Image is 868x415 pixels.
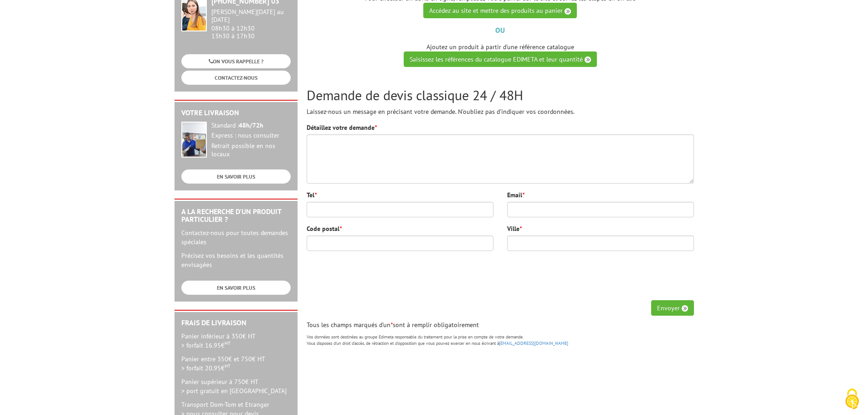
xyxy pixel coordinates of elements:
a: ON VOUS RAPPELLE ? [181,54,291,68]
sup: HT [225,363,231,369]
a: Saisissez les références du catalogue EDIMETA et leur quantité [404,51,597,67]
a: EN SAVOIR PLUS [181,169,291,184]
strong: 48h/72h [239,121,263,129]
label: Tel [307,190,317,200]
a: EN SAVOIR PLUS [181,281,291,295]
div: [PERSON_NAME][DATE] au [DATE] [211,8,291,24]
img: Cookies (fenêtre modale) [841,388,863,410]
div: Express : nous consulter [211,132,291,140]
h2: Frais de Livraison [181,319,291,327]
a: CONTACTEZ-NOUS [181,71,291,85]
label: Email [507,190,524,200]
button: Cookies (fenêtre modale) [836,384,868,415]
p: OU [307,25,694,36]
p: Précisez vos besoins et les quantités envisagées [181,251,291,269]
span: > forfait 20.95€ [181,364,231,372]
h2: Demande de devis classique 24 / 48H [307,87,694,102]
label: Ville [507,224,522,233]
img: angle-right.png [565,8,571,15]
label: Détaillez votre demande [307,123,377,132]
img: widget-livraison.jpg [181,122,207,158]
a: [EMAIL_ADDRESS][DOMAIN_NAME] [499,340,568,346]
p: Vos données sont destinées au groupe Edimeta responsable du traitement pour la prise en compte de... [307,334,694,347]
button: Envoyer [651,300,694,316]
img: angle-right.png [585,56,591,63]
p: Tous les champs marqués d'un sont à remplir obligatoirement [307,320,694,329]
div: Laissez-nous un message en précisant votre demande. N'oubliez pas d'indiquer vos coordonnées. [307,87,694,116]
img: angle-right.png [682,305,688,312]
sup: HT [225,340,231,346]
span: > port gratuit en [GEOGRAPHIC_DATA] [181,387,287,395]
div: Standard : [211,122,291,130]
p: Ajoutez un produit à partir d'une référence catalogue [307,42,694,67]
h2: A la recherche d'un produit particulier ? [181,208,291,224]
iframe: reCAPTCHA [555,258,694,293]
span: > forfait 16.95€ [181,341,231,349]
label: Code postal [307,224,342,233]
p: Panier entre 350€ et 750€ HT [181,354,291,373]
h2: Votre livraison [181,109,291,117]
div: Retrait possible en nos locaux [211,142,291,159]
p: Panier inférieur à 350€ HT [181,332,291,350]
p: Contactez-nous pour toutes demandes spéciales [181,228,291,246]
p: Panier supérieur à 750€ HT [181,377,291,395]
a: Accédez au site et mettre des produits au panier [423,3,577,18]
div: 08h30 à 12h30 13h30 à 17h30 [211,8,291,40]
